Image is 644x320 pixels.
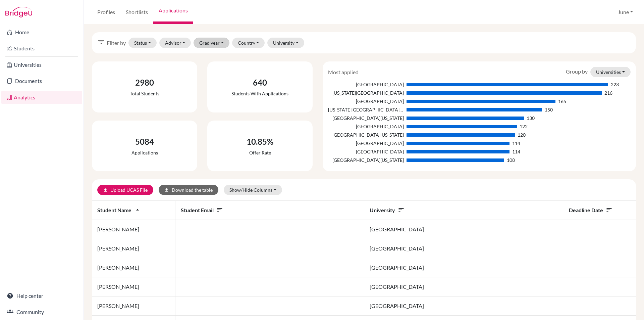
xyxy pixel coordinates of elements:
[5,7,32,17] img: Bridge-U
[97,185,153,195] a: uploadUpload UCAS File
[181,207,223,213] span: Student email
[527,115,535,122] div: 130
[611,81,619,88] div: 223
[194,38,229,48] button: Grad year
[328,123,404,130] div: [GEOGRAPHIC_DATA]
[1,91,82,104] a: Analytics
[545,106,553,113] div: 150
[247,136,273,148] div: 10.85%
[1,42,82,55] a: Students
[131,149,158,156] div: Applications
[1,74,82,88] a: Documents
[518,131,526,138] div: 120
[364,277,563,296] td: [GEOGRAPHIC_DATA]
[247,149,273,156] div: Offer rate
[97,38,105,46] i: filter_list
[103,188,108,192] i: upload
[370,207,405,213] span: University
[364,258,563,277] td: [GEOGRAPHIC_DATA]
[1,58,82,72] a: Universities
[231,77,288,89] div: 640
[1,305,82,319] a: Community
[92,239,175,258] td: [PERSON_NAME]
[328,106,404,113] div: [US_STATE][GEOGRAPHIC_DATA], [GEOGRAPHIC_DATA]
[328,89,404,96] div: [US_STATE][GEOGRAPHIC_DATA]
[130,90,159,97] div: Total students
[512,148,520,155] div: 114
[231,90,288,97] div: Students with applications
[224,185,282,195] button: Show/Hide Columns
[164,188,169,192] i: download
[107,39,126,47] span: Filter by
[92,258,175,277] td: [PERSON_NAME]
[561,67,636,77] div: Group by
[328,148,404,155] div: [GEOGRAPHIC_DATA]
[267,38,304,48] button: University
[507,156,515,164] div: 108
[97,207,141,213] span: Student name
[92,277,175,296] td: [PERSON_NAME]
[131,136,158,148] div: 5084
[364,220,563,239] td: [GEOGRAPHIC_DATA]
[159,185,218,195] button: downloadDownload the table
[328,156,404,164] div: [GEOGRAPHIC_DATA][US_STATE]
[590,67,631,77] button: Universities
[398,207,405,213] i: sort
[92,296,175,316] td: [PERSON_NAME]
[328,115,404,122] div: [GEOGRAPHIC_DATA][US_STATE]
[328,140,404,147] div: [GEOGRAPHIC_DATA]
[232,38,265,48] button: Country
[328,81,404,88] div: [GEOGRAPHIC_DATA]
[364,296,563,316] td: [GEOGRAPHIC_DATA]
[364,239,563,258] td: [GEOGRAPHIC_DATA]
[92,220,175,239] td: [PERSON_NAME]
[159,38,191,48] button: Advisor
[558,98,566,105] div: 165
[328,131,404,138] div: [GEOGRAPHIC_DATA][US_STATE]
[328,98,404,105] div: [GEOGRAPHIC_DATA]
[615,6,636,18] button: June
[323,68,364,76] div: Most applied
[1,289,82,303] a: Help center
[128,38,157,48] button: Status
[134,207,141,213] i: arrow_drop_up
[606,207,612,213] i: sort
[216,207,223,213] i: sort
[569,207,612,213] span: Deadline date
[512,140,520,147] div: 114
[1,26,82,39] a: Home
[130,77,159,89] div: 2980
[604,89,612,96] div: 216
[520,123,528,130] div: 122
